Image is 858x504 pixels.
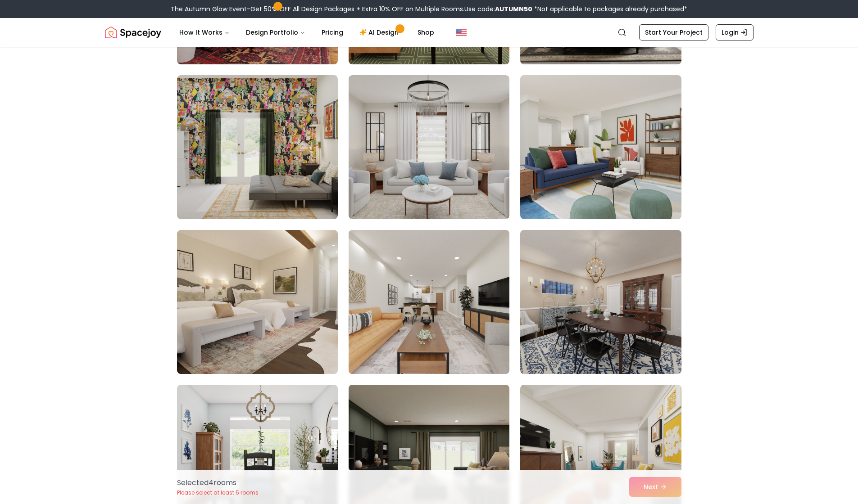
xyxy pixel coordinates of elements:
a: Start Your Project [639,24,708,40]
a: Shop [410,23,441,41]
span: Use code: [464,4,532,13]
div: The Autumn Glow Event-Get 50% OFF All Design Packages + Extra 10% OFF on Multiple Rooms. [171,4,687,13]
img: Room room-17 [345,226,513,378]
button: Design Portfolio [239,23,313,41]
img: Room room-18 [520,230,681,374]
img: United States [456,27,467,38]
img: Spacejoy Logo [105,23,161,41]
p: Selected 4 room s [177,477,259,488]
span: *Not applicable to packages already purchased* [532,4,687,13]
a: Spacejoy [105,23,161,41]
nav: Main [172,23,441,41]
b: AUTUMN50 [495,4,532,13]
a: Pricing [314,23,350,41]
p: Please select at least 5 rooms [177,489,259,496]
img: Room room-15 [520,75,681,219]
nav: Global [105,18,754,47]
a: Login [716,24,754,40]
img: Room room-16 [177,230,338,374]
img: Room room-14 [349,75,509,219]
button: How It Works [172,23,237,41]
a: AI Design [352,23,409,41]
img: Room room-13 [177,75,338,219]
